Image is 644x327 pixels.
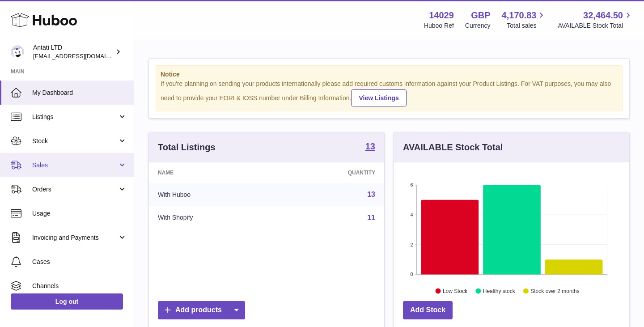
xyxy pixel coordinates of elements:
text: 2 [410,242,413,247]
a: 32,464.50 AVAILABLE Stock Total [558,9,633,30]
th: Quantity [276,162,384,183]
div: Huboo Ref [424,21,454,30]
th: Name [149,162,276,183]
div: If you're planning on sending your products internationally please add required customs informati... [161,80,618,106]
a: 13 [367,191,375,198]
td: With Shopify [149,206,276,229]
a: View Listings [351,89,406,106]
span: [EMAIL_ADDRESS][DOMAIN_NAME] [33,52,131,59]
strong: 13 [365,142,375,151]
text: Low Stock [443,288,468,294]
a: 13 [365,142,375,153]
span: Cases [32,258,127,266]
span: 4,170.83 [502,9,537,21]
a: 4,170.83 Total sales [502,9,547,30]
span: Channels [32,282,127,290]
text: 6 [410,182,413,187]
span: Sales [32,161,118,170]
span: Stock [32,137,118,145]
text: Stock over 2 months [530,288,579,294]
strong: 14029 [429,9,454,21]
span: My Dashboard [32,89,127,97]
span: 32,464.50 [583,9,623,21]
h3: Total Listings [158,141,216,153]
img: toufic@antatiskin.com [11,45,24,59]
strong: Notice [161,70,618,79]
span: Total sales [507,21,547,30]
span: Usage [32,209,127,218]
a: Log out [11,293,123,310]
a: Add products [158,301,245,319]
div: Currency [465,21,491,30]
a: Add Stock [403,301,453,319]
text: 4 [410,212,413,217]
h3: AVAILABLE Stock Total [403,141,503,153]
span: Invoicing and Payments [32,234,118,242]
span: Orders [32,185,118,194]
text: 0 [410,272,413,277]
span: Listings [32,113,118,121]
div: Antati LTD [33,43,114,60]
text: Healthy stock [483,288,516,294]
td: With Huboo [149,183,276,206]
a: 11 [367,214,375,221]
span: AVAILABLE Stock Total [558,21,633,30]
strong: GBP [471,9,490,21]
